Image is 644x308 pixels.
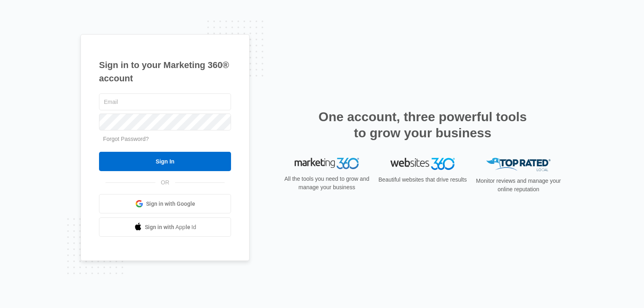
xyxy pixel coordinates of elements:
img: Marketing 360 [295,158,359,169]
h1: Sign in to your Marketing 360® account [99,58,231,85]
span: OR [155,178,175,187]
p: Monitor reviews and manage your online reputation [473,177,563,194]
input: Email [99,93,231,110]
span: Sign in with Apple Id [145,223,196,232]
a: Forgot Password? [103,136,149,142]
input: Sign In [99,152,231,171]
span: Sign in with Google [146,200,195,208]
h2: One account, three powerful tools to grow your business [316,109,529,141]
p: All the tools you need to grow and manage your business [282,175,372,192]
a: Sign in with Apple Id [99,217,231,237]
img: Top Rated Local [486,158,551,171]
p: Beautiful websites that drive results [378,176,468,184]
a: Sign in with Google [99,194,231,213]
img: Websites 360 [390,158,455,170]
